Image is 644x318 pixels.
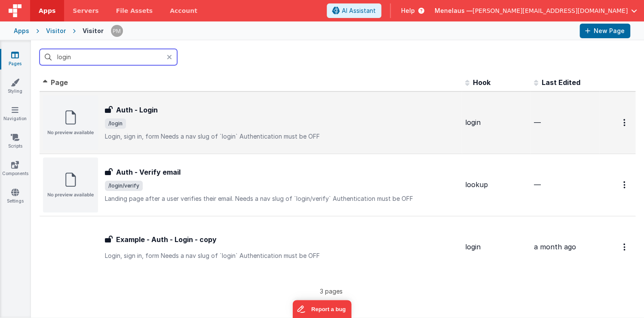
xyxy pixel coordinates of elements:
[401,6,415,15] span: Help
[534,118,541,127] span: —
[105,181,143,191] span: /login/verify
[618,176,632,194] button: Options
[83,27,104,35] div: Visitor
[342,6,376,15] span: AI Assistant
[618,114,632,131] button: Options
[116,105,158,115] h3: Auth - Login
[465,242,527,252] div: login
[105,132,458,141] p: Login, sign in, form Needs a nav slug of `login` Authentication must be OFF
[105,118,126,129] span: /login
[580,24,630,38] button: New Page
[465,180,527,190] div: lookup
[618,238,632,256] button: Options
[435,6,472,15] span: Menelaus —
[542,78,580,87] span: Last Edited
[293,300,352,318] iframe: Marker.io feedback button
[534,180,541,189] span: —
[105,194,458,203] p: Landing page after a user verifies their email. Needs a nav slug of `login/verify` Authentication...
[472,6,628,15] span: [PERSON_NAME][EMAIL_ADDRESS][DOMAIN_NAME]
[473,78,491,87] span: Hook
[105,251,458,260] p: Login, sign in, form Needs a nav slug of `login` Authentication must be OFF
[73,6,98,15] span: Servers
[465,118,527,127] div: login
[111,25,123,37] img: a12ed5ba5769bda9d2665f51d2850528
[51,78,68,87] span: Page
[327,3,381,18] button: AI Assistant
[116,6,153,15] span: File Assets
[14,27,29,35] div: Apps
[40,49,177,65] input: Search pages, id's ...
[116,234,217,245] h3: Example - Auth - Login - copy
[40,287,623,296] p: 3 pages
[534,242,576,251] span: a month ago
[39,6,55,15] span: Apps
[116,167,181,177] h3: Auth - Verify email
[46,27,66,35] div: Visitor
[435,6,637,15] button: Menelaus — [PERSON_NAME][EMAIL_ADDRESS][DOMAIN_NAME]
